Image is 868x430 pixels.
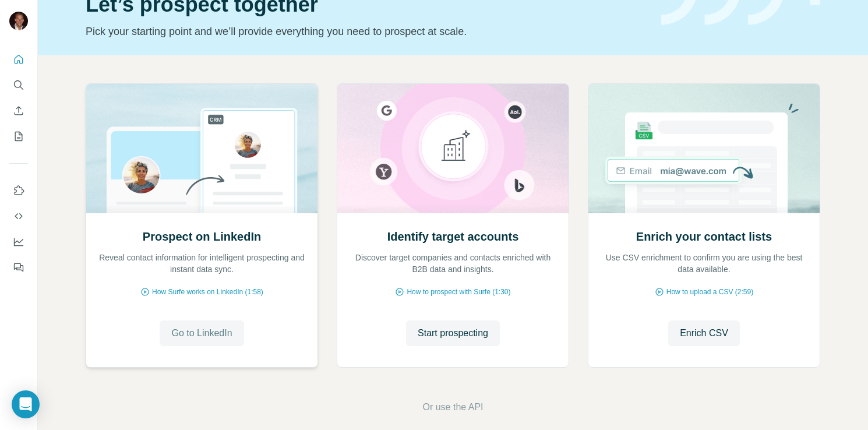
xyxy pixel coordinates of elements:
[152,287,263,297] span: How Surfe works on LinkedIn (1:58)
[407,287,510,297] span: How to prospect with Surfe (1:30)
[588,84,820,213] img: Enrich your contact lists
[9,231,28,252] button: Dashboard
[9,206,28,227] button: Use Surfe API
[600,252,808,275] p: Use CSV enrichment to confirm you are using the best data available.
[9,180,28,201] button: Use Surfe on LinkedIn
[422,400,483,414] button: Or use the API
[9,257,28,278] button: Feedback
[387,228,519,245] h2: Identify target accounts
[9,12,28,30] img: Avatar
[9,75,28,96] button: Search
[86,23,647,40] p: Pick your starting point and we’ll provide everything you need to prospect at scale.
[9,126,28,147] button: My lists
[160,320,244,346] button: Go to LinkedIn
[418,326,488,340] span: Start prospecting
[406,320,500,346] button: Start prospecting
[680,326,728,340] span: Enrich CSV
[636,228,772,245] h2: Enrich your contact lists
[143,228,261,245] h2: Prospect on LinkedIn
[666,287,753,297] span: How to upload a CSV (2:59)
[171,326,232,340] span: Go to LinkedIn
[337,84,569,213] img: Identify target accounts
[86,84,318,213] img: Prospect on LinkedIn
[9,100,28,121] button: Enrich CSV
[668,320,740,346] button: Enrich CSV
[349,252,557,275] p: Discover target companies and contacts enriched with B2B data and insights.
[98,252,306,275] p: Reveal contact information for intelligent prospecting and instant data sync.
[12,390,40,418] div: Open Intercom Messenger
[9,49,28,70] button: Quick start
